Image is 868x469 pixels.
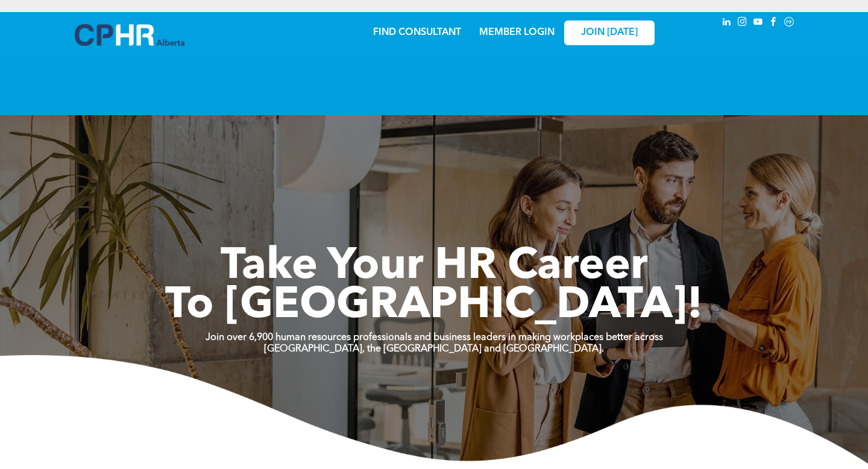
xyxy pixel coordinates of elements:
a: JOIN [DATE] [564,20,655,45]
a: instagram [735,15,749,31]
a: FIND CONSULTANT [373,28,461,37]
span: JOIN [DATE] [581,27,638,39]
a: linkedin [720,15,733,31]
strong: [GEOGRAPHIC_DATA], the [GEOGRAPHIC_DATA] and [GEOGRAPHIC_DATA]. [264,344,604,354]
strong: Join over 6,900 human resources professionals and business leaders in making workplaces better ac... [206,333,663,342]
a: facebook [767,15,780,31]
span: Take Your HR Career [221,245,648,289]
img: A blue and white logo for cp alberta [75,24,184,46]
a: youtube [751,15,764,31]
a: Social network [782,15,796,31]
span: To [GEOGRAPHIC_DATA]! [165,285,703,328]
a: MEMBER LOGIN [479,28,555,37]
